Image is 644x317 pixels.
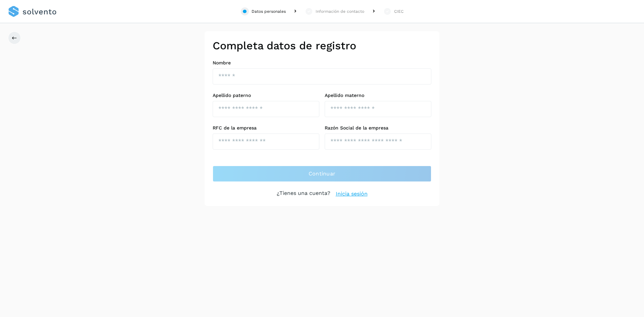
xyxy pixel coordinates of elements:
[325,93,431,98] label: Apellido materno
[213,93,319,98] label: Apellido paterno
[394,8,404,14] div: CIEC
[309,170,336,177] span: Continuar
[336,190,368,198] a: Inicia sesión
[213,166,431,182] button: Continuar
[252,8,286,14] div: Datos personales
[325,125,431,131] label: Razón Social de la empresa
[277,190,330,198] p: ¿Tienes una cuenta?
[213,125,319,131] label: RFC de la empresa
[213,60,431,66] label: Nombre
[213,39,431,52] h2: Completa datos de registro
[316,8,364,14] div: Información de contacto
